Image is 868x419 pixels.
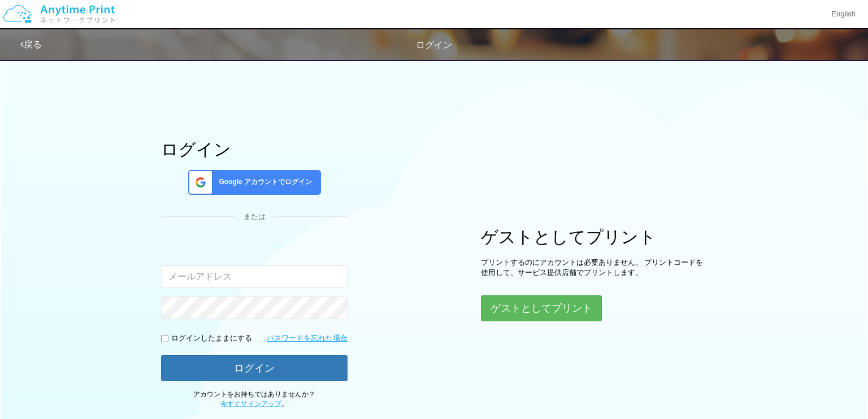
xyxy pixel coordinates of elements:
a: パスワードを忘れた場合 [267,333,348,344]
span: Google アカウントでログイン [214,177,312,187]
div: または [161,212,348,222]
p: アカウントをお持ちではありませんか？ [161,390,348,409]
p: ログインしたままにする [171,333,252,344]
button: ゲストとしてプリント [481,295,602,321]
input: メールアドレス [161,265,348,288]
span: ログイン [416,40,452,50]
h1: ゲストとしてプリント [481,228,707,246]
span: 。 [220,400,288,408]
a: 戻る [20,40,42,49]
p: プリントするのにアカウントは必要ありません。 プリントコードを使用して、サービス提供店舗でプリントします。 [481,257,707,278]
a: 今すぐサインアップ [220,400,281,408]
h1: ログイン [161,140,348,159]
button: ログイン [161,355,348,381]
